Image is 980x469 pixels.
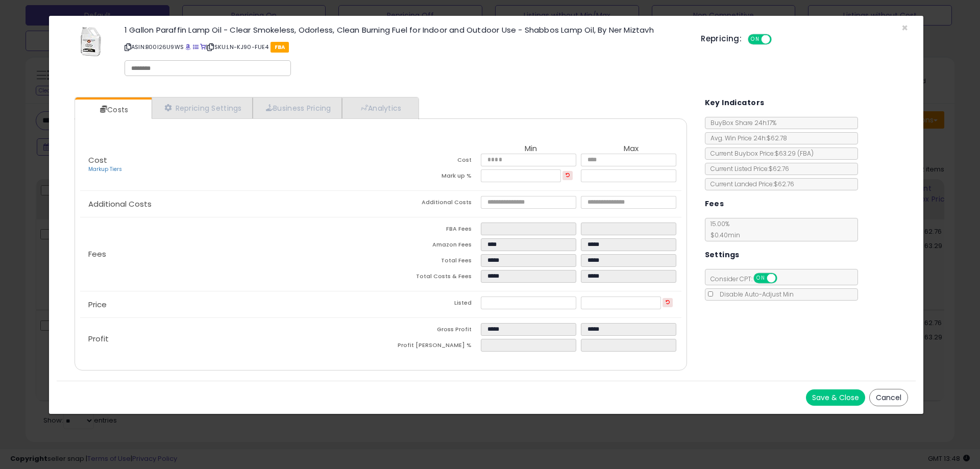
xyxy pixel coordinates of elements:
span: Consider CPT: [705,275,791,283]
p: Cost [80,156,381,174]
span: Current Listed Price: $62.76 [705,164,789,173]
h5: Key Indicators [705,96,765,109]
span: $0.40 min [705,231,740,239]
span: 15.00 % [705,219,740,239]
span: ON [754,274,767,283]
a: BuyBox page [185,43,191,51]
td: Profit [PERSON_NAME] % [381,339,481,355]
span: ON [749,35,762,44]
th: Min [481,144,581,154]
span: Current Landed Price: $62.76 [705,180,794,188]
button: Save & Close [806,389,865,406]
p: Additional Costs [80,200,381,208]
a: Costs [75,100,151,120]
span: OFF [770,35,787,44]
h5: Settings [705,249,740,261]
td: Mark up % [381,169,481,185]
span: BuyBox Share 24h: 17% [705,118,776,127]
td: Gross Profit [381,323,481,339]
a: Business Pricing [253,97,342,118]
td: Amazon Fees [381,238,481,254]
td: Listed [381,297,481,312]
h5: Repricing: [701,35,742,43]
span: Current Buybox Price: [705,149,814,158]
p: Price [80,301,381,309]
h3: 1 Gallon Paraffin Lamp Oil - Clear Smokeless, Odorless, Clean Burning Fuel for Indoor and Outdoor... [125,26,685,34]
span: Avg. Win Price 24h: $62.78 [705,134,787,142]
td: Total Fees [381,254,481,270]
td: Total Costs & Fees [381,270,481,286]
a: Repricing Settings [152,97,253,118]
button: Cancel [869,389,908,406]
p: Profit [80,335,381,343]
td: FBA Fees [381,223,481,238]
span: OFF [775,274,792,283]
span: ( FBA ) [797,149,814,158]
td: Cost [381,154,481,169]
span: FBA [271,42,289,53]
a: Your listing only [200,43,206,51]
a: Markup Tiers [88,165,122,173]
a: Analytics [342,97,418,118]
span: × [901,20,908,35]
p: Fees [80,250,381,258]
p: ASIN: B00I26U9WS | SKU: LN-KJ90-FUE4 [125,39,685,55]
img: 41dmGzmRp5L._SL60_.jpg [79,26,103,57]
th: Max [581,144,681,154]
span: $63.29 [775,149,814,158]
a: All offer listings [193,43,199,51]
span: Disable Auto-Adjust Min [715,290,794,299]
td: Additional Costs [381,196,481,212]
h5: Fees [705,198,724,210]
